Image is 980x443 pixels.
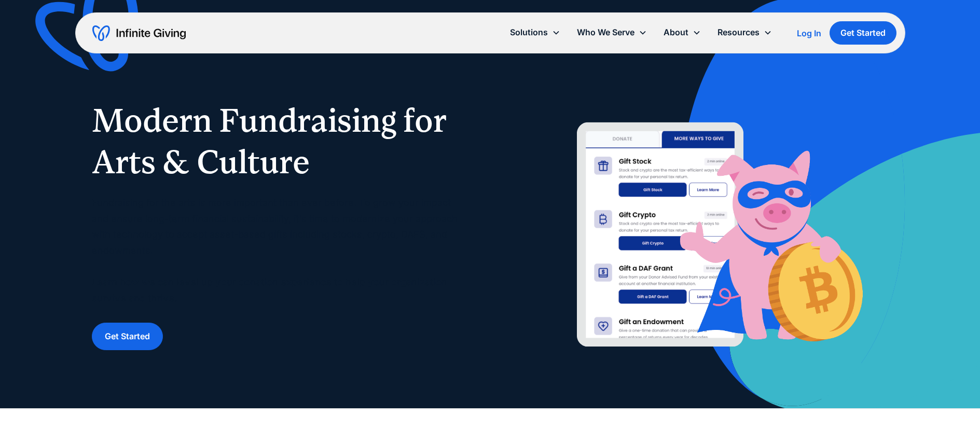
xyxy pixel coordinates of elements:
div: Who We Serve [569,21,655,44]
div: Resources [717,25,760,39]
a: Get Started [830,21,896,45]
div: Resources [709,21,780,44]
div: About [655,21,709,44]
strong: Learn how we can level up your donation experience to help your organization survive and thrive. [92,276,447,303]
a: home [92,25,186,41]
p: Fundraising for the arts is more important than ever before. To grow your impact and ensure long-... [92,195,470,306]
a: Log In [797,27,821,39]
div: About [664,25,688,39]
a: Get Started [92,323,163,350]
div: Solutions [510,25,548,39]
div: Log In [797,29,821,37]
div: Who We Serve [577,25,634,39]
h1: Modern Fundraising for Arts & Culture [92,100,470,183]
div: Solutions [502,21,569,44]
img: nonprofit donation platform for faith-based organizations and ministries [523,103,876,347]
